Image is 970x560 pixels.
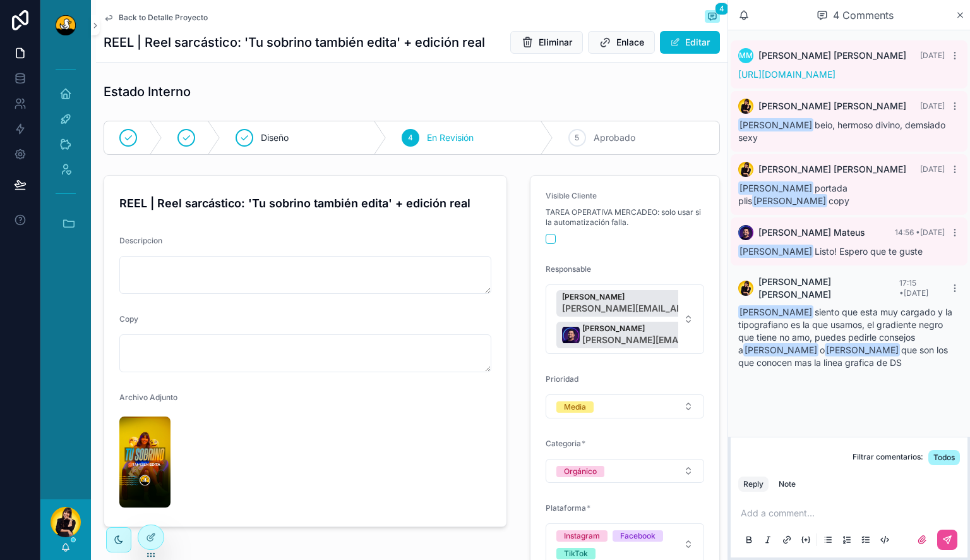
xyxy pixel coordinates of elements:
[616,36,644,49] span: Enlace
[582,324,784,334] span: [PERSON_NAME]
[613,529,663,542] button: Unselect FACEBOOK
[774,477,801,492] button: Note
[119,236,162,245] span: Descripcion
[510,31,583,54] button: Eliminar
[261,131,289,144] span: Diseño
[738,477,769,492] button: Reply
[556,322,803,348] button: Unselect 31
[779,479,796,489] div: Note
[546,284,704,354] button: Select Button
[546,207,704,228] span: TAREA OPERATIVA MERCADEO: solo usar si la automatización falla.
[928,450,960,465] button: Todos
[56,15,76,35] img: App logo
[119,314,138,324] span: Copy
[738,307,952,368] span: siento que esta muy cargado y la tipografiano es la que usamos, el gradiente negro que tiene no a...
[546,374,578,384] span: Prioridad
[564,548,588,559] div: TikTok
[546,264,591,274] span: Responsable
[556,465,604,477] button: Unselect ORGANICO
[758,163,906,176] span: [PERSON_NAME] [PERSON_NAME]
[546,459,704,483] button: Select Button
[705,10,720,25] button: 4
[546,439,581,448] span: Categoria
[556,529,608,542] button: Unselect INSTAGRAM
[408,133,413,143] span: 4
[738,69,835,80] a: [URL][DOMAIN_NAME]
[758,100,906,113] span: [PERSON_NAME] [PERSON_NAME]
[739,51,753,61] span: MM
[564,466,597,477] div: Orgánico
[895,228,945,237] span: 14:56 • [DATE]
[758,276,899,301] span: [PERSON_NAME] [PERSON_NAME]
[620,530,656,542] div: Facebook
[738,305,813,319] span: [PERSON_NAME]
[119,417,171,508] img: PORTADA__tu-sobrino-tambien-edita.png
[575,133,579,143] span: 5
[119,393,177,402] span: Archivo Adjunto
[738,246,923,257] span: Listo! Espero que te guste
[556,290,782,317] button: Unselect 7
[853,452,923,465] span: Filtrar comentarios:
[562,302,764,315] span: [PERSON_NAME][EMAIL_ADDRESS][PERSON_NAME][DOMAIN_NAME]
[660,31,720,54] button: Editar
[833,8,894,23] span: 4 Comments
[539,36,572,49] span: Eliminar
[427,131,474,144] span: En Revisión
[738,181,813,195] span: [PERSON_NAME]
[920,51,945,60] span: [DATE]
[104,13,208,23] a: Back to Detalle Proyecto
[920,164,945,174] span: [DATE]
[825,343,900,356] span: [PERSON_NAME]
[564,530,600,542] div: Instagram
[752,194,827,207] span: [PERSON_NAME]
[562,292,764,302] span: [PERSON_NAME]
[40,51,91,259] div: scrollable content
[758,49,906,62] span: [PERSON_NAME] [PERSON_NAME]
[546,191,597,200] span: Visible Cliente
[104,33,485,51] h1: REEL | Reel sarcástico: 'Tu sobrino también edita' + edición real
[899,278,928,298] span: 17:15 • [DATE]
[743,343,818,356] span: [PERSON_NAME]
[119,195,491,212] h4: REEL | Reel sarcástico: 'Tu sobrino también edita' + edición real
[738,119,945,143] span: beio, hermoso divino, demsiado sexy
[546,394,704,418] button: Select Button
[758,226,865,239] span: [PERSON_NAME] Mateus
[119,13,208,23] span: Back to Detalle Proyecto
[715,3,729,15] span: 4
[738,245,813,258] span: [PERSON_NAME]
[920,101,945,111] span: [DATE]
[104,83,191,100] h1: Estado Interno
[556,547,596,559] button: Unselect TIK_TOK
[738,183,849,206] span: portada plis copy
[546,503,586,513] span: Plataforma
[588,31,655,54] button: Enlace
[582,334,784,346] span: [PERSON_NAME][EMAIL_ADDRESS][PERSON_NAME][DOMAIN_NAME]
[738,118,813,131] span: [PERSON_NAME]
[564,401,586,413] div: Media
[594,131,635,144] span: Aprobado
